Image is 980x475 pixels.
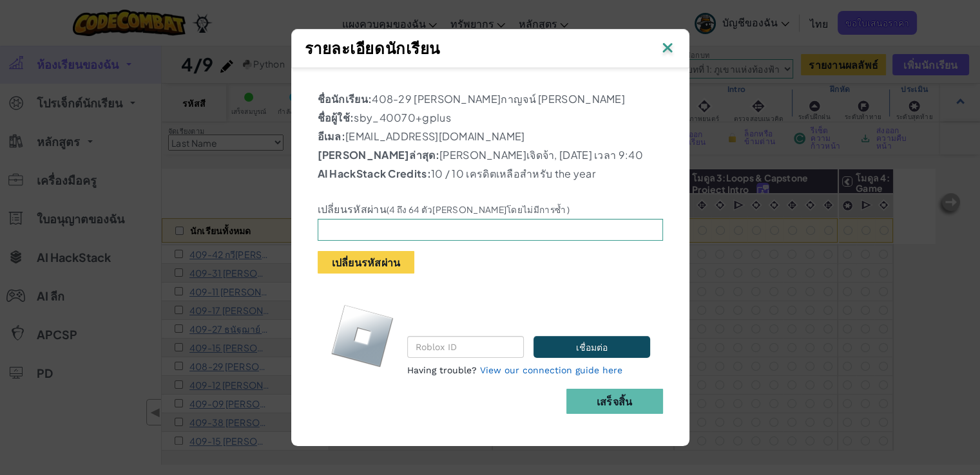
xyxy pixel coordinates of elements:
[318,92,372,106] b: ชื่อนักเรียน:
[407,296,650,327] p: Connect the student's CodeCombat and Roblox accounts.
[533,336,649,358] button: เชื่อมต่อ
[659,39,676,59] img: IconClose.svg
[318,129,663,144] p: [EMAIL_ADDRESS][DOMAIN_NAME]
[318,91,663,107] p: 408-29 [PERSON_NAME]กาญจน์ [PERSON_NAME]
[318,148,439,162] b: [PERSON_NAME]ล่าสุด:
[318,167,431,180] b: AI HackStack Credits:
[407,336,524,358] input: Roblox ID
[318,166,663,182] p: 10 / 10 เครดิตเหลือสำหรับ the year
[318,110,663,126] p: sby_40070+gplus
[407,365,477,375] span: Having trouble?
[480,365,622,375] a: View our connection guide here
[305,36,440,61] span: รายละเอียดนักเรียน
[318,111,354,124] b: ชื่อผู้ใช้:
[318,129,346,143] b: อีเมล:
[387,204,570,215] small: (4 ถึง 64 ตัว[PERSON_NAME]โดยไม่มีการซ้ำ )
[318,251,415,274] button: เปลี่ยนรหัสผ่าน
[318,203,570,216] label: เปลี่ยนรหัสผ่าน
[566,389,663,414] button: เสร็จสิ้น
[318,147,663,163] p: [PERSON_NAME]เจิดจ้า, [DATE] เวลา 9:40
[331,304,394,368] img: roblox-logo.svg
[597,395,633,408] b: เสร็จสิ้น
